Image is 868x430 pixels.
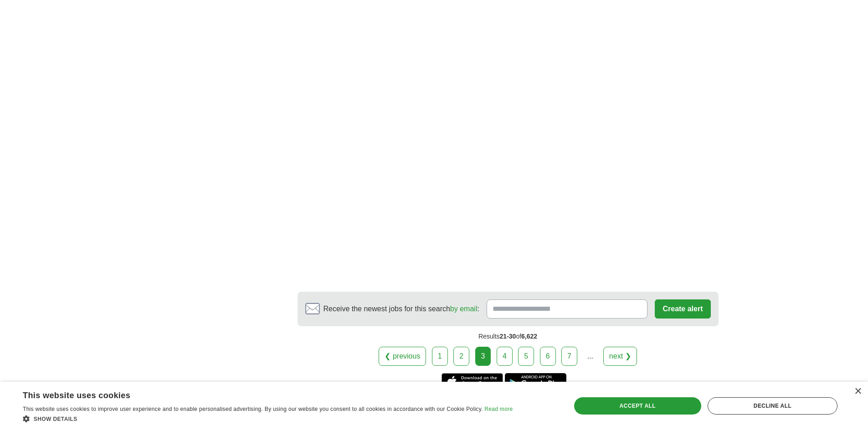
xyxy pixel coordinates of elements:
div: Results of [298,326,719,347]
div: Decline all [708,397,837,415]
div: Show details [23,414,513,423]
a: 7 [561,347,577,366]
button: Create alert [655,299,710,319]
span: This website uses cookies to improve user experience and to enable personalised advertising. By u... [23,406,483,412]
a: by email [450,305,478,313]
a: ❮ previous [379,347,426,366]
a: Get the iPhone app [442,373,503,391]
a: next ❯ [603,347,637,366]
div: Close [854,388,861,395]
a: 4 [497,347,513,366]
a: 1 [432,347,448,366]
a: 6 [540,347,556,366]
span: 21-30 [500,333,516,340]
span: Show details [34,416,77,422]
a: Get the Android app [505,373,566,391]
span: Receive the newest jobs for this search : [324,304,479,314]
div: ... [581,347,599,365]
a: 2 [453,347,469,366]
a: 5 [518,347,534,366]
a: Read more, opens a new window [484,406,513,412]
div: This website uses cookies [23,387,490,401]
div: 3 [475,347,491,366]
span: 6,622 [521,333,537,340]
div: Accept all [574,397,701,415]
